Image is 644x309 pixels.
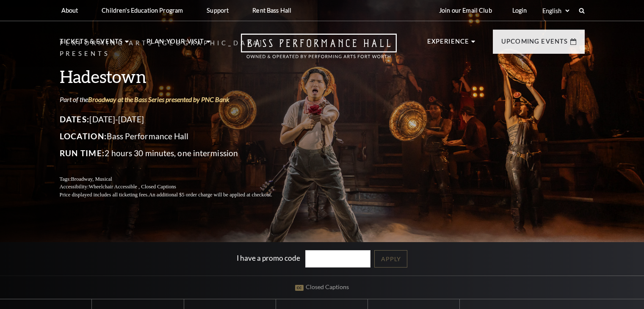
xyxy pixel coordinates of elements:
p: Tickets & Events [60,36,123,52]
label: I have a promo code [237,254,300,262]
a: Broadway at the Bass Series presented by PNC Bank [88,95,229,103]
p: Bass Performance Hall [60,130,293,143]
p: Tags: [60,175,293,183]
span: Location: [60,131,107,141]
p: Rent Bass Hall [252,7,291,14]
p: About [61,7,78,14]
select: Select: [541,7,571,15]
p: Upcoming Events [501,36,568,52]
span: Dates: [60,114,90,124]
p: 2 hours 30 minutes, one intermission [60,146,293,160]
p: Support [207,7,229,14]
p: Children's Education Program [102,7,183,14]
span: Run Time: [60,148,105,158]
p: Accessibility: [60,183,293,191]
span: An additional $5 order charge will be applied at checkout. [149,192,272,198]
p: Part of the [60,95,293,104]
p: [DATE]-[DATE] [60,113,293,126]
span: Broadway, Musical [71,176,112,182]
p: Experience [427,36,470,52]
h3: Hadestown [60,66,293,87]
span: Wheelchair Accessible , Closed Captions [88,184,176,190]
p: Plan Your Visit [146,36,205,52]
p: Price displayed includes all ticketing fees. [60,191,293,199]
